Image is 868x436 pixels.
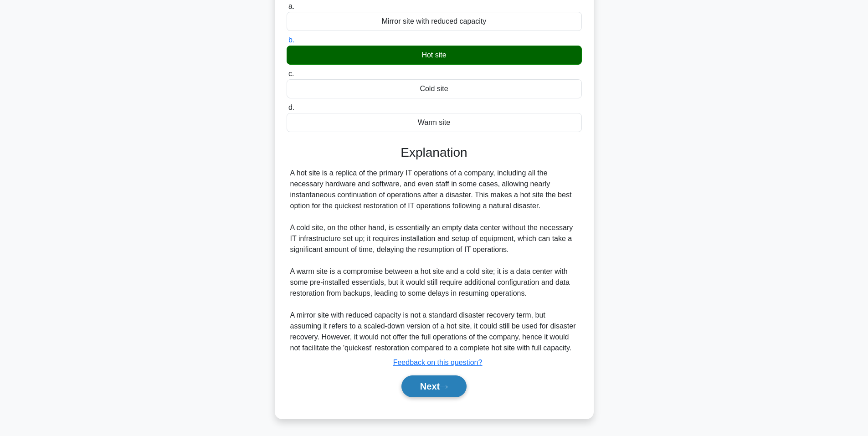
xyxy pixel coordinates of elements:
div: Hot site [287,46,582,65]
a: Feedback on this question? [393,359,483,366]
span: d. [288,103,294,111]
div: Mirror site with reduced capacity [287,12,582,31]
span: c. [288,70,294,77]
span: b. [288,36,294,44]
div: Warm site [287,113,582,132]
div: A hot site is a replica of the primary IT operations of a company, including all the necessary ha... [290,168,578,354]
div: Cold site [287,79,582,98]
span: a. [288,2,294,10]
button: Next [401,375,467,397]
h3: Explanation [292,145,576,160]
